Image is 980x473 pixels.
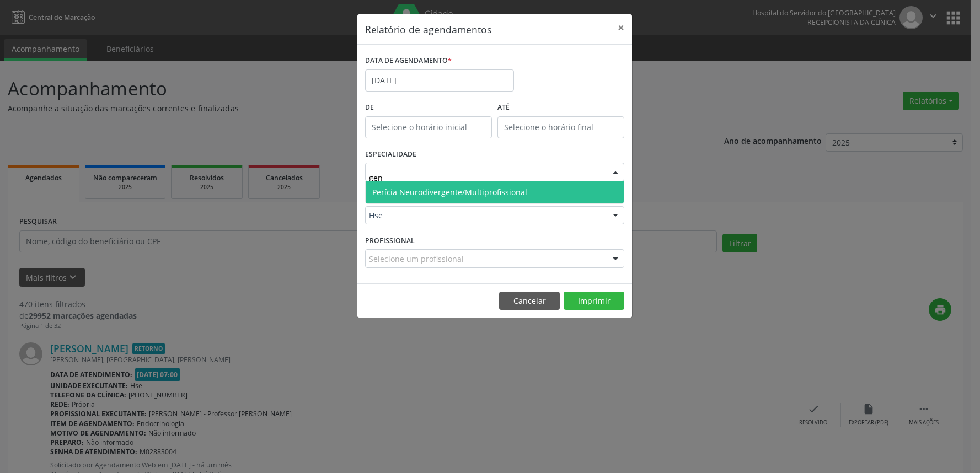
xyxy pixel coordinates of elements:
[365,232,415,249] label: PROFISSIONAL
[365,146,416,163] label: ESPECIALIDADE
[369,210,602,221] span: Hse
[497,99,624,116] label: ATÉ
[497,116,624,138] input: Selecione o horário final
[365,99,492,116] label: De
[365,69,514,92] input: Selecione uma data ou intervalo
[564,292,624,310] button: Imprimir
[499,292,560,310] button: Cancelar
[372,187,527,197] span: Perícia Neurodivergente/Multiprofissional
[369,253,464,265] span: Selecione um profissional
[610,14,632,41] button: Close
[365,116,492,138] input: Selecione o horário inicial
[369,166,602,189] input: Seleciona uma especialidade
[365,52,452,69] label: DATA DE AGENDAMENTO
[365,22,491,36] h5: Relatório de agendamentos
